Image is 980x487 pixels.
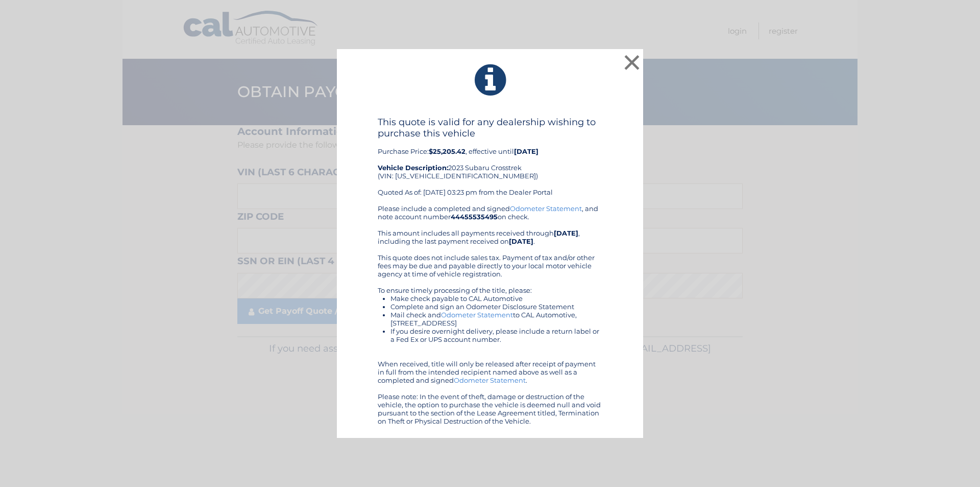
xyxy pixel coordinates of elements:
[429,147,465,155] b: $25,205.42
[510,204,582,213] a: Odometer Statement
[390,327,602,343] li: If you desire overnight delivery, please include a return label or a Fed Ex or UPS account number.
[509,237,533,245] b: [DATE]
[554,229,578,237] b: [DATE]
[378,117,602,139] h4: This quote is valid for any dealership wishing to purchase this vehicle
[514,147,538,155] b: [DATE]
[390,311,602,327] li: Mail check and to CAL Automotive, [STREET_ADDRESS]
[451,213,498,221] b: 44455535495
[378,164,448,172] strong: Vehicle Description:
[390,303,602,311] li: Complete and sign an Odometer Disclosure Statement
[622,52,642,73] button: ×
[390,294,602,303] li: Make check payable to CAL Automotive
[378,204,602,425] div: Please include a completed and signed , and note account number on check. This amount includes al...
[378,117,602,204] div: Purchase Price: , effective until 2023 Subaru Crosstrek (VIN: [US_VEHICLE_IDENTIFICATION_NUMBER])...
[454,376,526,384] a: Odometer Statement
[441,311,513,319] a: Odometer Statement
